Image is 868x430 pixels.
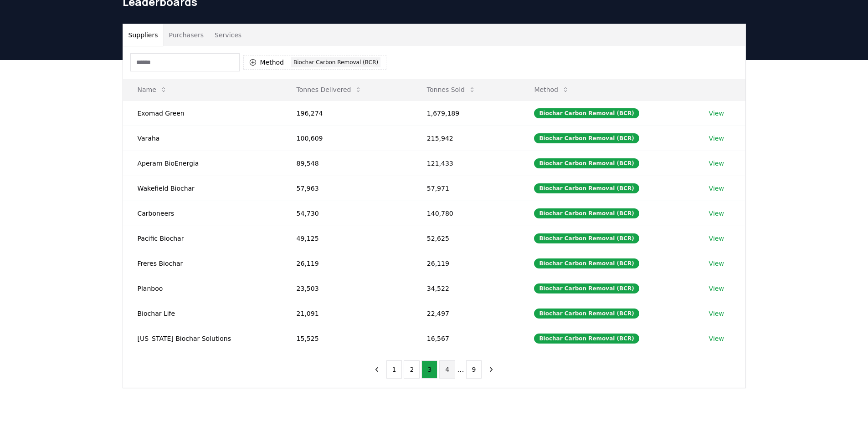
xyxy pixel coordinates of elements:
[466,360,482,379] button: 9
[709,234,724,243] a: View
[412,126,520,151] td: 215,942
[123,201,282,226] td: Carboneers
[483,360,499,379] button: next page
[123,326,282,351] td: [US_STATE] Biochar Solutions
[412,326,520,351] td: 16,567
[404,360,420,379] button: 2
[123,251,282,276] td: Freres Biochar
[369,360,385,379] button: previous page
[282,276,412,301] td: 23,503
[709,334,724,343] a: View
[412,101,520,126] td: 1,679,189
[534,158,639,168] div: Biochar Carbon Removal (BCR)
[123,176,282,201] td: Wakefield Biochar
[709,184,724,193] a: View
[282,101,412,126] td: 196,274
[412,251,520,276] td: 26,119
[534,258,639,268] div: Biochar Carbon Removal (BCR)
[534,283,639,293] div: Biochar Carbon Removal (BCR)
[420,81,483,99] button: Tonnes Sold
[534,334,639,344] div: Biochar Carbon Removal (BCR)
[709,159,724,168] a: View
[457,364,464,375] li: ...
[534,133,639,143] div: Biochar Carbon Removal (BCR)
[412,151,520,176] td: 121,433
[123,226,282,251] td: Pacific Biochar
[209,24,247,46] button: Services
[534,309,639,319] div: Biochar Carbon Removal (BCR)
[123,101,282,126] td: Exomad Green
[709,209,724,218] a: View
[282,301,412,326] td: 21,091
[412,301,520,326] td: 22,497
[709,284,724,293] a: View
[709,134,724,143] a: View
[123,126,282,151] td: Varaha
[709,109,724,118] a: View
[534,108,639,118] div: Biochar Carbon Removal (BCR)
[130,81,175,99] button: Name
[282,126,412,151] td: 100,609
[243,55,387,70] button: MethodBiochar Carbon Removal (BCR)
[123,276,282,301] td: Planboo
[386,360,402,379] button: 1
[282,326,412,351] td: 15,525
[123,151,282,176] td: Aperam BioEnergia
[282,251,412,276] td: 26,119
[289,81,370,99] button: Tonnes Delivered
[534,233,639,243] div: Biochar Carbon Removal (BCR)
[709,259,724,268] a: View
[527,81,576,99] button: Method
[123,24,164,46] button: Suppliers
[282,151,412,176] td: 89,548
[412,176,520,201] td: 57,971
[709,309,724,318] a: View
[291,57,380,67] div: Biochar Carbon Removal (BCR)
[421,360,437,379] button: 3
[534,208,639,218] div: Biochar Carbon Removal (BCR)
[412,276,520,301] td: 34,522
[282,226,412,251] td: 49,125
[534,183,639,193] div: Biochar Carbon Removal (BCR)
[412,201,520,226] td: 140,780
[282,176,412,201] td: 57,963
[439,360,455,379] button: 4
[282,201,412,226] td: 54,730
[163,24,209,46] button: Purchasers
[412,226,520,251] td: 52,625
[123,301,282,326] td: Biochar Life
